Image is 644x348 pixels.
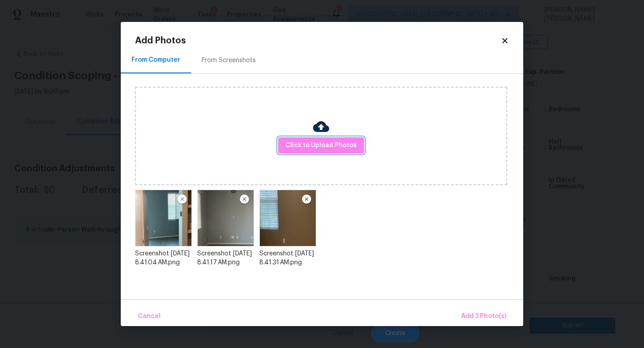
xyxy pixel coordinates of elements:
span: Cancel [138,311,161,322]
img: Cloud Upload Icon [313,119,329,135]
div: Screenshot [DATE] 8.41.04 AM.png [135,249,192,267]
span: Add 3 Photo(s) [461,311,506,322]
div: From Computer [131,55,180,64]
h2: Add Photos [135,36,501,45]
div: Screenshot [DATE] 8.41.31 AM.png [259,249,316,267]
div: Screenshot [DATE] 8.41.17 AM.png [197,249,254,267]
div: From Screenshots [202,56,256,65]
button: Add 3 Photo(s) [458,307,510,326]
button: Cancel [134,307,164,326]
button: Click to Upload Photos [278,137,364,154]
span: Click to Upload Photos [285,140,357,151]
